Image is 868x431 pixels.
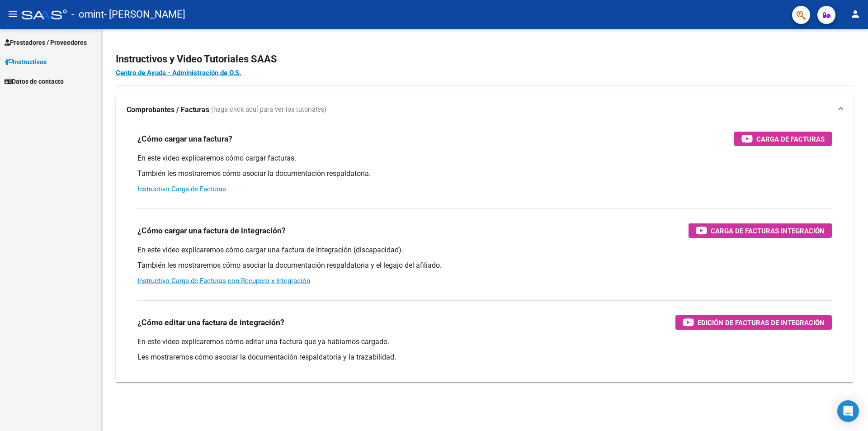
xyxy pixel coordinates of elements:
h3: ¿Cómo cargar una factura? [137,133,232,145]
span: - [PERSON_NAME] [104,5,185,24]
mat-icon: person [850,9,861,19]
p: En este video explicaremos cómo editar una factura que ya habíamos cargado. [137,337,832,347]
div: Open Intercom Messenger [837,400,859,422]
span: Edición de Facturas de integración [698,317,825,328]
a: Instructivo Carga de Facturas con Recupero x Integración [137,277,310,285]
span: Instructivos [5,57,47,67]
p: También les mostraremos cómo asociar la documentación respaldatoria. [137,169,832,179]
p: Les mostraremos cómo asociar la documentación respaldatoria y la trazabilidad. [137,352,832,362]
h3: ¿Cómo editar una factura de integración? [137,316,284,329]
strong: Comprobantes / Facturas [127,105,209,115]
p: En este video explicaremos cómo cargar una factura de integración (discapacidad). [137,245,832,255]
p: También les mostraremos cómo asociar la documentación respaldatoria y el legajo del afiliado. [137,260,832,270]
button: Carga de Facturas Integración [689,223,832,238]
p: En este video explicaremos cómo cargar facturas. [137,153,832,163]
span: Carga de Facturas [756,133,825,145]
mat-expansion-panel-header: Comprobantes / Facturas (haga click aquí para ver los tutoriales) [116,95,854,124]
button: Edición de Facturas de integración [675,315,832,330]
button: Carga de Facturas [734,132,832,146]
a: Instructivo Carga de Facturas [137,185,226,193]
span: - omint [71,5,104,24]
span: Carga de Facturas Integración [711,225,825,237]
span: (haga click aquí para ver los tutoriales) [211,105,326,115]
span: Prestadores / Proveedores [5,38,87,47]
h2: Instructivos y Video Tutoriales SAAS [116,51,854,68]
h3: ¿Cómo cargar una factura de integración? [137,224,286,237]
mat-icon: menu [7,9,18,19]
a: Centro de Ayuda - Administración de O.S. [116,69,241,77]
div: Comprobantes / Facturas (haga click aquí para ver los tutoriales) [116,124,854,382]
span: Datos de contacto [5,76,64,86]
